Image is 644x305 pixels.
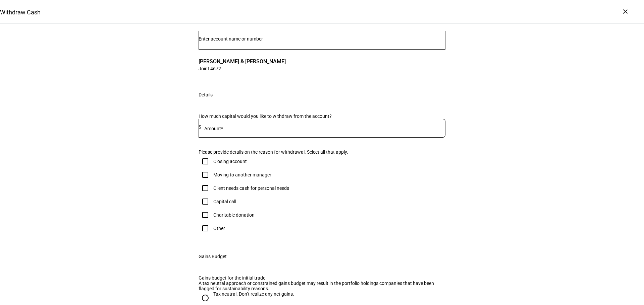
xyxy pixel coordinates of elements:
span: $ [199,124,201,130]
div: Gains budget for the initial trade [199,275,445,281]
div: How much capital would you like to withdraw from the account? [199,113,445,119]
div: Tax neutral. Don’t realize any net gains. [213,291,294,297]
span: Joint 4672 [199,65,286,72]
div: Other [213,226,225,231]
div: A tax neutral approach or constrained gains budget may result in the portfolio holdings companies... [199,281,445,291]
mat-label: Amount* [204,126,223,131]
div: Please provide details on the reason for withdrawal. Select all that apply. [199,149,445,155]
input: Number [199,36,445,42]
div: Details [199,92,213,97]
div: Client needs cash for personal needs [213,185,289,191]
div: Closing account [213,159,247,164]
div: Gains Budget [199,254,227,259]
div: × [620,6,631,17]
div: Charitable donation [213,212,255,218]
div: Capital call [213,199,236,204]
span: [PERSON_NAME] & [PERSON_NAME] [199,58,286,65]
div: Moving to another manager [213,172,271,177]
